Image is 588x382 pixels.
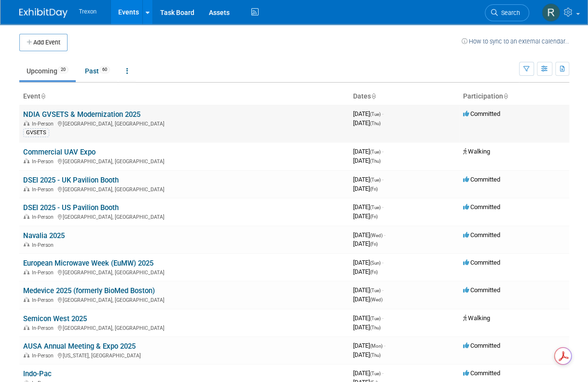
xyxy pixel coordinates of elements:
img: ExhibitDay [19,8,68,18]
span: - [384,231,385,239]
span: - [384,342,385,349]
span: (Fri) [370,214,378,219]
img: In-Person Event [24,242,29,247]
span: (Thu) [370,121,381,126]
span: - [382,148,383,155]
a: Medevice 2025 (formerly BioMed Boston) [23,286,155,295]
button: Add Event [19,34,68,51]
img: In-Person Event [24,353,29,357]
img: In-Person Event [24,297,29,302]
span: [DATE] [353,259,383,266]
span: [DATE] [353,148,383,155]
img: In-Person Event [24,325,29,330]
a: Past60 [78,62,117,80]
span: (Tue) [370,371,381,376]
span: (Wed) [370,297,383,302]
span: (Tue) [370,149,381,155]
span: Committed [463,369,500,377]
span: Walking [463,148,490,155]
img: Ryan Flores [542,3,560,22]
a: Sort by Event Name [41,92,45,100]
a: Search [485,4,529,21]
span: (Tue) [370,288,381,293]
span: [DATE] [353,240,378,247]
img: In-Person Event [24,121,29,126]
span: Search [498,9,520,16]
span: - [382,314,383,322]
a: Upcoming20 [19,62,76,80]
span: Committed [463,286,500,294]
span: [DATE] [353,203,383,211]
span: 20 [58,66,68,73]
span: In-Person [32,242,56,248]
th: Event [19,88,349,105]
span: Walking [463,314,490,322]
span: 60 [99,66,110,73]
div: [GEOGRAPHIC_DATA], [GEOGRAPHIC_DATA] [23,157,345,165]
span: (Sun) [370,260,381,266]
span: - [382,203,383,211]
span: In-Person [32,325,56,331]
span: In-Person [32,186,56,193]
img: In-Person Event [24,269,29,274]
span: (Wed) [370,233,383,238]
span: Committed [463,176,500,183]
img: In-Person Event [24,214,29,219]
img: In-Person Event [24,158,29,163]
th: Dates [349,88,459,105]
span: In-Person [32,353,56,359]
span: [DATE] [353,324,381,331]
div: GVSETS [23,128,49,137]
span: Committed [463,203,500,211]
a: DSEI 2025 - US Pavilion Booth [23,203,119,212]
span: [DATE] [353,296,383,303]
span: (Tue) [370,205,381,210]
div: [GEOGRAPHIC_DATA], [GEOGRAPHIC_DATA] [23,185,345,193]
a: European Microwave Week (EuMW) 2025 [23,259,153,268]
span: Committed [463,231,500,239]
span: Committed [463,342,500,349]
span: Committed [463,259,500,266]
a: NDIA GVSETS & Modernization 2025 [23,110,140,119]
span: [DATE] [353,157,381,164]
th: Participation [459,88,569,105]
span: [DATE] [353,286,383,294]
a: Sort by Start Date [371,92,376,100]
span: [DATE] [353,176,383,183]
span: (Tue) [370,177,381,183]
span: (Thu) [370,158,381,164]
a: Navalia 2025 [23,231,65,240]
div: [US_STATE], [GEOGRAPHIC_DATA] [23,351,345,359]
a: Indo-Pac [23,369,52,378]
div: [GEOGRAPHIC_DATA], [GEOGRAPHIC_DATA] [23,119,345,127]
span: - [382,286,383,294]
span: - [382,369,383,377]
span: (Fri) [370,269,378,275]
span: In-Person [32,214,56,220]
span: - [382,259,383,266]
span: [DATE] [353,314,383,322]
span: (Fri) [370,186,378,192]
span: Committed [463,110,500,117]
span: (Thu) [370,353,381,358]
span: [DATE] [353,185,378,192]
div: [GEOGRAPHIC_DATA], [GEOGRAPHIC_DATA] [23,324,345,331]
span: [DATE] [353,351,381,358]
div: [GEOGRAPHIC_DATA], [GEOGRAPHIC_DATA] [23,268,345,276]
span: (Thu) [370,325,381,330]
div: [GEOGRAPHIC_DATA], [GEOGRAPHIC_DATA] [23,296,345,303]
img: In-Person Event [24,186,29,191]
div: [GEOGRAPHIC_DATA], [GEOGRAPHIC_DATA] [23,212,345,220]
span: [DATE] [353,342,385,349]
span: [DATE] [353,231,385,239]
a: Semicon West 2025 [23,314,87,323]
span: [DATE] [353,212,378,220]
span: [DATE] [353,268,378,275]
span: (Mon) [370,343,383,349]
span: Trexon [79,8,97,15]
span: (Tue) [370,112,381,117]
a: DSEI 2025 - UK Pavilion Booth [23,176,119,184]
span: [DATE] [353,119,381,127]
a: Sort by Participation Type [503,92,508,100]
span: In-Person [32,158,56,165]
